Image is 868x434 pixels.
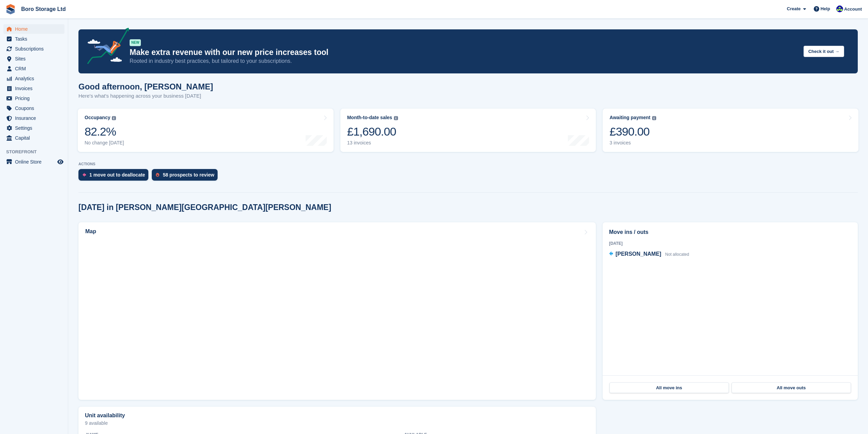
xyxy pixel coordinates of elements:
h2: [DATE] in [PERSON_NAME][GEOGRAPHIC_DATA][PERSON_NAME] [78,203,331,212]
a: Month-to-date sales £1,690.00 13 invoices [340,109,596,152]
div: No change [DATE] [85,140,124,146]
a: [PERSON_NAME] Not allocated [609,250,689,259]
span: Tasks [15,34,56,44]
a: menu [3,94,64,103]
a: menu [3,54,64,64]
span: Storefront [6,149,68,155]
div: 13 invoices [347,140,398,146]
a: menu [3,113,64,123]
a: menu [3,74,64,83]
span: Not allocated [665,252,689,257]
div: Month-to-date sales [347,115,392,121]
a: Boro Storage Ltd [18,3,69,15]
p: ACTIONS [78,162,858,166]
h2: Unit availability [85,412,125,419]
div: £1,690.00 [347,125,398,139]
a: menu [3,34,64,44]
a: menu [3,84,64,93]
span: Insurance [15,113,56,123]
span: Coupons [15,103,56,113]
div: 82.2% [85,125,124,139]
p: Here's what's happening across your business [DATE] [78,92,213,100]
span: Create [787,5,800,12]
div: Occupancy [85,115,110,121]
a: menu [3,157,64,167]
p: 9 available [85,421,589,425]
div: 58 prospects to review [163,172,214,178]
a: All move ins [609,382,729,393]
a: Map [78,222,596,400]
a: 1 move out to deallocate [78,169,152,184]
img: prospect-51fa495bee0391a8d652442698ab0144808aea92771e9ea1ae160a38d050c398.svg [156,173,159,177]
button: Check it out → [804,46,844,57]
span: Help [821,5,830,12]
a: menu [3,123,64,133]
span: Invoices [15,84,56,93]
img: icon-info-grey-7440780725fd019a000dd9b08b2336e03edf1995a4989e88bcd33f0948082b44.svg [112,116,116,120]
span: Home [15,24,56,34]
div: Awaiting payment [609,115,650,121]
span: Account [844,6,862,13]
p: Rooted in industry best practices, but tailored to your subscriptions. [130,57,798,65]
img: stora-icon-8386f47178a22dfd0bd8f6a31ec36ba5ce8667c1dd55bd0f319d3a0aa187defe.svg [5,4,16,14]
div: 3 invoices [609,140,656,146]
span: CRM [15,64,56,73]
h2: Map [85,228,96,235]
a: Preview store [56,158,64,166]
h2: Move ins / outs [609,228,851,236]
img: Tobie Hillier [836,5,843,12]
a: menu [3,24,64,34]
span: Settings [15,123,56,133]
a: menu [3,103,64,113]
a: All move outs [732,382,851,393]
div: [DATE] [609,240,851,247]
img: icon-info-grey-7440780725fd019a000dd9b08b2336e03edf1995a4989e88bcd33f0948082b44.svg [394,116,398,120]
span: Pricing [15,94,56,103]
img: move_outs_to_deallocate_icon-f764333ba52eb49d3ac5e1228854f67142a1ed5810a6f6cc68b1a99e826820c5.svg [83,173,86,177]
a: Awaiting payment £390.00 3 invoices [603,109,858,152]
a: menu [3,64,64,73]
div: £390.00 [609,125,656,139]
span: Analytics [15,74,56,83]
p: Make extra revenue with our new price increases tool [130,47,798,57]
img: icon-info-grey-7440780725fd019a000dd9b08b2336e03edf1995a4989e88bcd33f0948082b44.svg [652,116,656,120]
span: Sites [15,54,56,64]
span: [PERSON_NAME] [616,251,661,257]
div: 1 move out to deallocate [89,172,145,178]
span: Subscriptions [15,44,56,54]
img: price-adjustments-announcement-icon-8257ccfd72463d97f412b2fc003d46551f7dbcb40ab6d574587a9cd5c0d94... [82,28,129,67]
a: 58 prospects to review [152,169,221,184]
div: NEW [130,39,141,46]
a: menu [3,44,64,54]
span: Capital [15,133,56,143]
a: menu [3,133,64,143]
a: Occupancy 82.2% No change [DATE] [78,109,334,152]
span: Online Store [15,157,56,167]
h1: Good afternoon, [PERSON_NAME] [78,82,213,91]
